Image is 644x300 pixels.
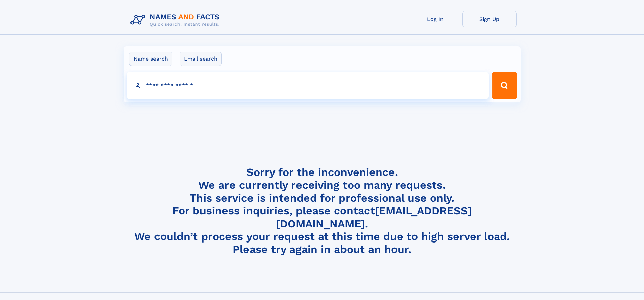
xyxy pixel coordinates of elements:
[128,166,517,256] h4: Sorry for the inconvenience. We are currently receiving too many requests. This service is intend...
[127,72,489,99] input: search input
[180,52,222,66] label: Email search
[129,52,172,66] label: Name search
[492,72,517,99] button: Search Button
[462,11,517,27] a: Sign Up
[408,11,462,27] a: Log In
[276,204,472,230] a: [EMAIL_ADDRESS][DOMAIN_NAME]
[128,11,225,29] img: Logo Names and Facts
